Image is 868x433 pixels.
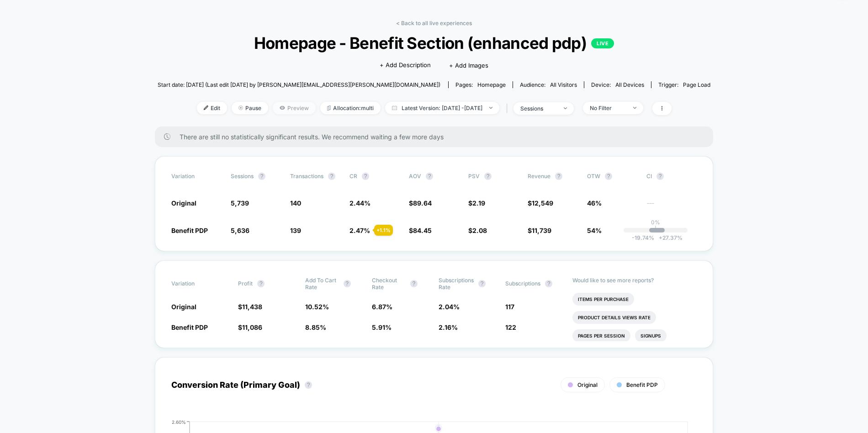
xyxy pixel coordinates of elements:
[232,102,268,114] span: Pause
[577,381,598,388] span: Original
[489,107,492,109] img: end
[468,173,480,180] span: PSV
[635,329,667,342] li: Signups
[528,227,551,234] span: $
[238,323,262,331] span: $
[504,102,513,115] span: |
[204,106,208,110] img: edit
[372,323,392,331] span: 5.91 %
[478,280,486,287] button: ?
[654,234,683,241] span: 27.37 %
[683,81,710,88] span: Page Load
[185,33,683,53] span: Homepage - Benefit Section (enhanced pdp)
[532,227,551,234] span: 11,739
[372,303,392,311] span: 6.87 %
[655,226,656,232] p: |
[555,173,562,180] button: ?
[439,323,458,331] span: 2.16 %
[439,277,474,290] span: Subscriptions Rate
[231,173,254,180] span: Sessions
[520,81,577,88] div: Audience:
[528,173,550,180] span: Revenue
[449,62,488,69] span: + Add Images
[171,303,196,311] span: Original
[328,173,335,180] button: ?
[505,303,514,311] span: 117
[651,219,660,226] p: 0%
[426,173,433,180] button: ?
[409,199,432,207] span: $
[572,293,634,306] li: Items Per Purchase
[349,227,370,234] span: 2.47 %
[372,277,406,290] span: Checkout Rate
[410,280,418,287] button: ?
[238,106,243,110] img: end
[197,102,227,114] span: Edit
[646,173,697,180] span: CI
[242,323,262,331] span: 11,086
[439,303,460,311] span: 2.04 %
[656,173,664,180] button: ?
[290,227,301,234] span: 139
[646,201,697,207] span: ---
[472,227,487,234] span: 2.08
[532,199,553,207] span: 12,549
[587,199,602,207] span: 46%
[520,105,557,112] div: sessions
[396,20,472,26] a: < Back to all live experiences
[305,303,329,311] span: 10.52 %
[455,81,506,88] div: Pages:
[584,81,651,88] span: Device:
[409,173,421,180] span: AOV
[257,280,265,287] button: ?
[238,280,253,287] span: Profit
[349,173,357,180] span: CR
[550,81,577,88] span: All Visitors
[477,81,506,88] span: homepage
[327,106,331,111] img: rebalance
[413,227,432,234] span: 84.45
[171,323,208,331] span: Benefit PDP
[472,199,485,207] span: 2.19
[587,227,602,234] span: 54%
[290,199,301,207] span: 140
[659,234,662,241] span: +
[290,173,323,180] span: Transactions
[615,81,644,88] span: all devices
[572,277,697,284] p: Would like to see more reports?
[242,303,262,311] span: 11,438
[385,102,499,114] span: Latest Version: [DATE] - [DATE]
[349,199,370,207] span: 2.44 %
[273,102,316,114] span: Preview
[564,107,567,109] img: end
[468,227,487,234] span: $
[305,381,312,389] button: ?
[171,277,222,290] span: Variation
[305,323,326,331] span: 8.85 %
[409,227,432,234] span: $
[231,227,249,234] span: 5,636
[158,81,440,88] span: Start date: [DATE] (Last edit [DATE] by [PERSON_NAME][EMAIL_ADDRESS][PERSON_NAME][DOMAIN_NAME])
[320,102,381,114] span: Allocation: multi
[362,173,369,180] button: ?
[572,311,656,324] li: Product Details Views Rate
[590,105,626,111] div: No Filter
[305,277,339,290] span: Add To Cart Rate
[171,173,222,180] span: Variation
[626,381,658,388] span: Benefit PDP
[545,280,552,287] button: ?
[380,61,431,70] span: + Add Description
[468,199,485,207] span: $
[605,173,612,180] button: ?
[484,173,492,180] button: ?
[591,38,614,48] p: LIVE
[344,280,351,287] button: ?
[172,419,186,424] tspan: 2.60%
[231,199,249,207] span: 5,739
[413,199,432,207] span: 89.64
[632,234,654,241] span: -19.74 %
[171,227,208,234] span: Benefit PDP
[258,173,265,180] button: ?
[238,303,262,311] span: $
[633,107,636,109] img: end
